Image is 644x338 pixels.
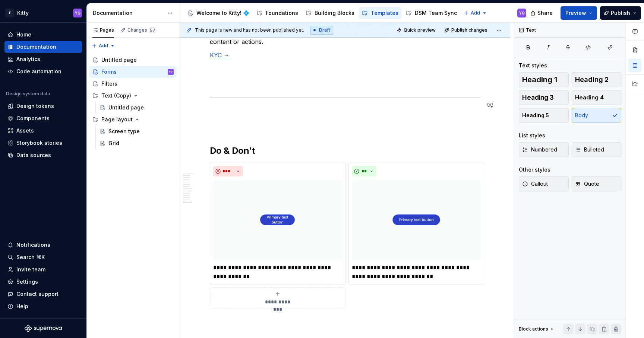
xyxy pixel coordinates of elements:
[519,72,569,87] button: Heading 1
[210,51,230,59] a: KYC →
[108,140,119,147] div: Grid
[352,179,481,260] img: 0b3e3acb-67bc-4580-938a-87676bcefe86.png
[108,104,144,111] div: Untitled page
[519,166,550,173] div: Other styles
[89,114,177,125] div: Page layout
[97,137,177,149] a: Grid
[16,152,51,159] div: Data sources
[1,5,85,21] button: EKittyYG
[4,149,82,161] a: Data sources
[303,7,357,19] a: Building Blocks
[565,9,586,17] span: Preview
[16,139,62,147] div: Storybook stories
[4,66,82,77] a: Code automation
[16,290,59,298] div: Contact support
[394,25,439,35] button: Quick preview
[169,68,173,76] div: YG
[89,41,117,51] button: Add
[572,90,622,105] button: Heading 4
[572,142,622,157] button: Bulleted
[101,92,131,99] div: Text (Copy)
[319,27,330,33] span: Draft
[461,8,489,18] button: Add
[4,53,82,65] a: Analytics
[16,253,45,261] div: Search ⌘K
[210,145,480,157] h2: Do & Don’t
[519,10,525,16] div: YG
[451,27,487,33] span: Publish changes
[371,9,398,17] div: Templates
[4,264,82,275] a: Invite team
[519,324,555,334] div: Block actions
[101,80,117,87] div: Filters
[575,94,604,101] span: Heading 4
[184,7,252,19] a: Welcome to Kitty! 💠
[16,55,40,63] div: Analytics
[89,90,177,102] div: Text (Copy)
[575,76,609,83] span: Heading 2
[92,27,114,33] div: Pages
[16,68,61,75] div: Code automation
[537,9,553,17] span: Share
[4,125,82,137] a: Assets
[75,10,80,16] div: YG
[522,112,549,119] span: Heading 5
[196,9,249,17] div: Welcome to Kitty! 💠
[519,108,569,123] button: Heading 5
[519,142,569,157] button: Numbered
[184,6,460,20] div: Page tree
[97,102,177,114] a: Untitled page
[16,127,34,134] div: Assets
[519,62,547,69] div: Text styles
[16,241,50,249] div: Notifications
[16,303,28,310] div: Help
[4,41,82,53] a: Documentation
[519,176,569,191] button: Callout
[519,132,545,139] div: List styles
[25,325,62,332] svg: Supernova Logo
[17,9,29,17] div: Kitty
[16,115,50,122] div: Components
[149,27,157,33] span: 57
[16,31,31,38] div: Home
[522,94,554,101] span: Heading 3
[89,78,177,90] a: Filters
[89,54,177,66] a: Untitled page
[16,278,38,286] div: Settings
[519,326,548,332] div: Block actions
[4,288,82,300] button: Contact support
[471,10,480,16] span: Add
[575,180,599,188] span: Quote
[403,7,460,19] a: DSM Team Sync
[6,91,50,97] div: Design system data
[108,128,140,135] div: Screen type
[4,300,82,312] button: Help
[254,7,301,19] a: Foundations
[527,6,558,20] button: Share
[4,137,82,149] a: Storybook stories
[572,72,622,87] button: Heading 2
[575,146,604,153] span: Bulleted
[561,6,597,20] button: Preview
[611,9,630,17] span: Publish
[4,276,82,288] a: Settings
[266,9,298,17] div: Foundations
[4,239,82,251] button: Notifications
[442,25,491,35] button: Publish changes
[4,112,82,124] a: Components
[404,27,436,33] span: Quick preview
[195,27,304,33] span: This page is new and has not been published yet.
[89,66,177,78] a: FormsYG
[16,43,56,51] div: Documentation
[315,9,354,17] div: Building Blocks
[213,179,342,260] img: f80a619a-170d-4e89-98b0-ea77f13ecf86.png
[101,68,117,76] div: Forms
[127,27,157,33] div: Changes
[99,43,108,49] span: Add
[522,180,548,188] span: Callout
[97,125,177,137] a: Screen type
[89,54,177,149] div: Page tree
[600,6,641,20] button: Publish
[5,9,14,17] div: E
